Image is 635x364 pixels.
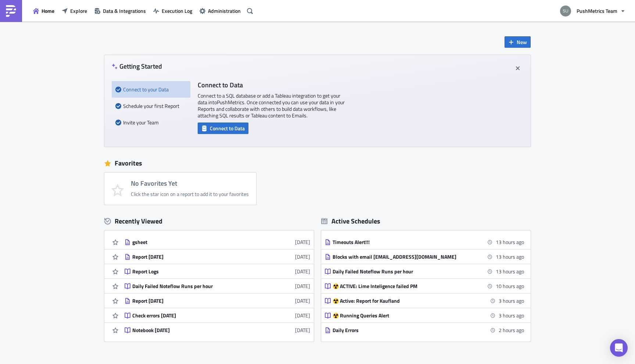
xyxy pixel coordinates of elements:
a: Check errors [DATE][DATE] [125,308,310,323]
div: Timeouts Alert!!! [333,239,461,245]
a: Report [DATE][DATE] [125,250,310,264]
time: 2025-07-23T19:49:44Z [295,282,310,290]
h4: Getting Started [112,62,162,70]
div: Recently Viewed [104,216,314,227]
time: 2025-08-25 07:00 [499,312,524,319]
button: Execution Log [150,5,196,17]
span: Execution Log [162,7,192,15]
button: Connect to Data [198,123,248,134]
a: Timeouts Alert!!!13 hours ago [325,235,524,249]
a: gsheet[DATE] [125,235,310,249]
img: Avatar [559,5,572,17]
time: 2025-08-24 21:00 [496,267,524,275]
span: Connect to Data [210,124,245,132]
div: Daily Failed Noteflow Runs per hour [132,283,261,290]
span: Home [42,7,54,15]
img: PushMetrics [5,5,17,17]
button: Data & Integrations [91,5,150,17]
div: Schedule your first Report [115,98,187,114]
span: New [517,38,527,46]
a: Daily Failed Noteflow Runs per hour[DATE] [125,279,310,293]
div: Report Logs [132,268,261,275]
a: Blocks with email [EMAIL_ADDRESS][DOMAIN_NAME]13 hours ago [325,250,524,264]
a: Daily Errors2 hours ago [325,323,524,337]
time: 2025-08-25 07:00 [499,297,524,305]
span: PushMetrics Team [577,7,617,15]
div: Connect to your Data [115,81,187,98]
a: Notebook [DATE][DATE] [125,323,310,337]
div: gsheet [132,239,261,245]
div: Check errors [DATE] [132,312,261,319]
h4: Connect to Data [198,81,345,89]
div: ☢️ Active: Report for Kaufland [333,298,461,304]
div: Notebook [DATE] [132,327,261,334]
time: 2025-07-09T15:20:55Z [295,326,310,334]
a: Report [DATE][DATE] [125,294,310,308]
a: Daily Failed Noteflow Runs per hour13 hours ago [325,264,524,279]
span: Data & Integrations [103,7,146,15]
div: Report [DATE] [132,298,261,304]
time: 2025-08-03T20:52:18Z [295,238,310,246]
a: ☢️ ACTIVE: Lime Inteligence failed PM10 hours ago [325,279,524,293]
div: Click the star icon on a report to add it to your favorites [131,191,249,197]
a: Connect to Data [198,124,248,131]
h4: No Favorites Yet [131,180,249,187]
div: ☢️ Running Queries Alert [333,312,461,319]
div: Report [DATE] [132,254,261,260]
time: 2025-08-01T22:55:32Z [295,253,310,261]
div: Open Intercom Messenger [610,339,628,357]
time: 2025-07-23T19:43:49Z [295,312,310,319]
div: ☢️ ACTIVE: Lime Inteligence failed PM [333,283,461,290]
a: ☢️ Active: Report for Kaufland3 hours ago [325,294,524,308]
div: Daily Failed Noteflow Runs per hour [333,268,461,275]
button: Explore [58,5,91,17]
div: Blocks with email [EMAIL_ADDRESS][DOMAIN_NAME] [333,254,461,260]
div: Daily Errors [333,327,461,334]
time: 2025-07-23T19:50:03Z [295,267,310,275]
p: Connect to a SQL database or add a Tableau integration to get your data into PushMetrics . Once c... [198,92,345,119]
time: 2025-08-25 08:00 [499,326,524,334]
time: 2025-07-23T19:44:25Z [295,297,310,305]
div: Active Schedules [321,217,380,225]
button: Home [29,5,58,17]
time: 2025-08-25 00:00 [496,282,524,290]
time: 2025-08-24 21:00 [496,253,524,261]
time: 2025-08-24 21:00 [496,238,524,246]
button: Administration [196,5,244,17]
div: Favorites [104,158,531,169]
button: PushMetrics Team [556,3,629,19]
a: Report Logs[DATE] [125,264,310,279]
span: Administration [208,7,241,15]
button: New [505,36,531,48]
span: Explore [70,7,87,15]
a: ☢️ Running Queries Alert3 hours ago [325,308,524,323]
div: Invite your Team [115,114,187,131]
